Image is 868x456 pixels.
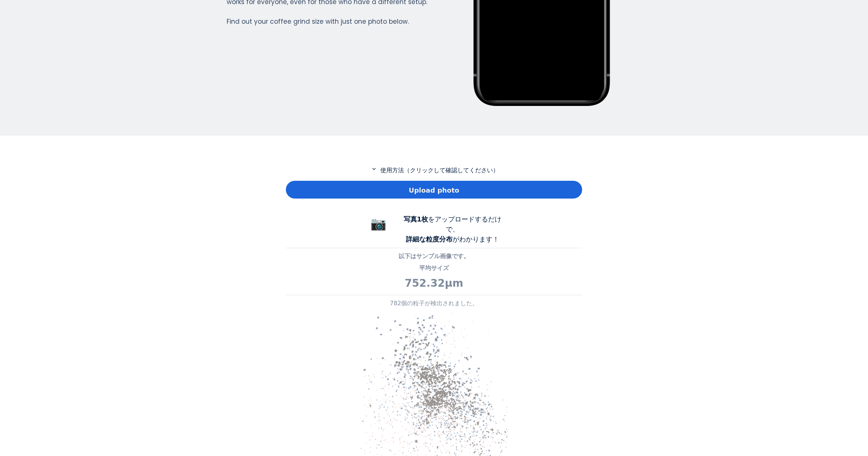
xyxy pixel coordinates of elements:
[397,214,508,244] div: をアップロードするだけで、 がわかります！
[409,185,459,195] span: Upload photo
[286,264,582,273] p: 平均サイズ
[406,235,453,243] b: 詳細な粒度分布
[370,216,387,231] span: 📷
[404,215,428,223] b: 写真1枚
[286,299,582,308] p: 782個の粒子が検出されました。
[286,276,582,291] p: 752.32μm
[286,166,582,175] p: 使用方法（クリックして確認してください）
[370,166,378,172] mat-icon: expand_more
[286,252,582,261] p: 以下はサンプル画像です。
